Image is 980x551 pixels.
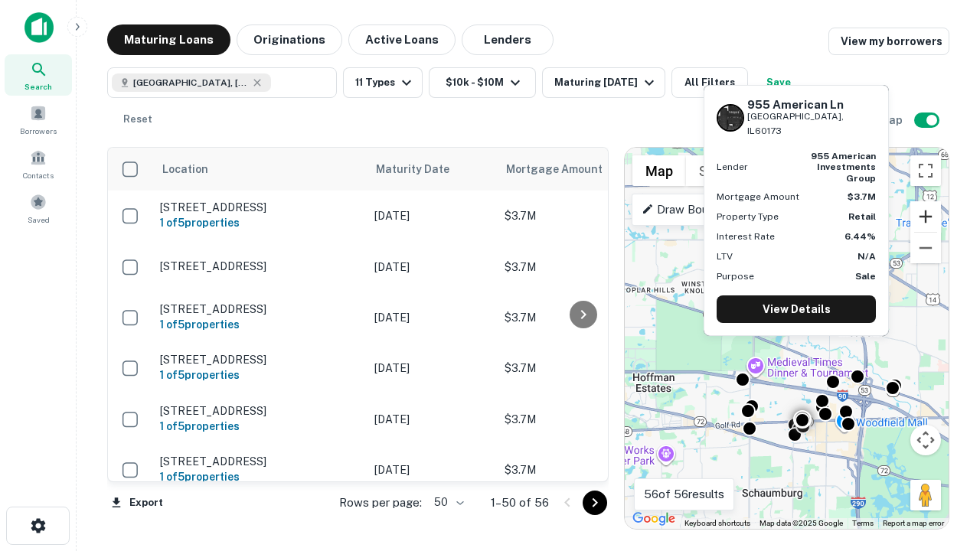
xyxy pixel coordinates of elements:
span: Search [24,80,52,93]
p: 1–50 of 56 [491,494,549,512]
p: $3.7M [505,259,658,275]
span: Map data ©2025 Google [759,519,843,527]
a: Terms (opens in new tab) [852,519,874,527]
p: [DATE] [374,207,489,224]
button: Save your search to get updates of matches that match your search criteria. [754,67,803,98]
img: capitalize-icon.png [24,12,54,43]
p: $3.7M [505,461,658,478]
h6: 1 of 5 properties [160,316,359,333]
p: [STREET_ADDRESS] [160,302,359,316]
h6: 955 American Ln [747,98,876,112]
th: Mortgage Amount [497,148,665,191]
span: Location [162,160,208,178]
p: Lender [717,160,748,174]
p: LTV [717,249,733,263]
button: Go to next page [583,491,607,515]
p: [DATE] [374,309,489,326]
button: Show satellite imagery [686,155,762,186]
button: Lenders [462,24,554,55]
p: $3.7M [505,207,658,224]
strong: $3.7M [848,191,876,202]
p: Rows per page: [339,494,422,512]
a: Search [5,54,72,96]
span: Contacts [23,169,54,181]
h6: 1 of 5 properties [160,418,359,435]
button: Export [107,491,167,514]
button: Zoom out [910,233,941,263]
p: Purpose [717,269,754,283]
button: 11 Types [343,67,423,98]
button: Zoom in [910,201,941,232]
button: $10k - $10M [429,67,536,98]
div: 0 0 [625,148,949,529]
button: Maturing Loans [107,24,230,55]
h6: 1 of 5 properties [160,214,359,231]
img: Google [629,509,679,529]
a: View my borrowers [828,28,949,55]
p: [STREET_ADDRESS] [160,353,359,367]
p: [DATE] [374,360,489,377]
button: Active Loans [348,24,456,55]
div: 50 [428,491,466,514]
p: [STREET_ADDRESS] [160,455,359,468]
p: [STREET_ADDRESS] [160,201,359,214]
button: Toggle fullscreen view [910,155,941,186]
a: Borrowers [5,99,72,140]
p: [DATE] [374,411,489,428]
strong: 955 american investments group [811,151,876,184]
p: [GEOGRAPHIC_DATA], IL60173 [747,109,876,139]
p: [STREET_ADDRESS] [160,404,359,418]
button: Originations [237,24,342,55]
a: Report a map error [883,519,944,527]
button: Show street map [632,155,686,186]
p: [DATE] [374,461,489,478]
button: Keyboard shortcuts [684,518,750,529]
button: Maturing [DATE] [542,67,665,98]
p: 56 of 56 results [644,485,724,504]
a: Open this area in Google Maps (opens a new window) [629,509,679,529]
span: [GEOGRAPHIC_DATA], [GEOGRAPHIC_DATA] [133,76,248,90]
strong: 6.44% [844,231,876,242]
span: Saved [28,214,50,226]
a: Saved [5,187,72,229]
button: Drag Pegman onto the map to open Street View [910,480,941,510]
iframe: Chat Widget [903,380,980,453]
p: [DATE] [374,259,489,275]
h6: 1 of 5 properties [160,367,359,383]
div: Maturing [DATE] [554,73,658,92]
span: Mortgage Amount [506,160,622,178]
button: Reset [113,104,162,135]
strong: Sale [855,271,876,282]
span: Maturity Date [376,160,469,178]
p: [STREET_ADDRESS] [160,259,359,273]
th: Maturity Date [367,148,497,191]
a: Contacts [5,143,72,184]
span: Borrowers [20,125,57,137]
p: $3.7M [505,309,658,326]
strong: N/A [857,251,876,262]
p: Interest Rate [717,230,775,243]
a: View Details [717,295,876,323]
p: $3.7M [505,411,658,428]
h6: 1 of 5 properties [160,468,359,485]
p: Property Type [717,210,779,223]
th: Location [152,148,367,191]
p: $3.7M [505,360,658,377]
strong: Retail [848,211,876,222]
button: All Filters [671,67,748,98]
p: Mortgage Amount [717,190,799,204]
p: Draw Boundary [642,201,737,219]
